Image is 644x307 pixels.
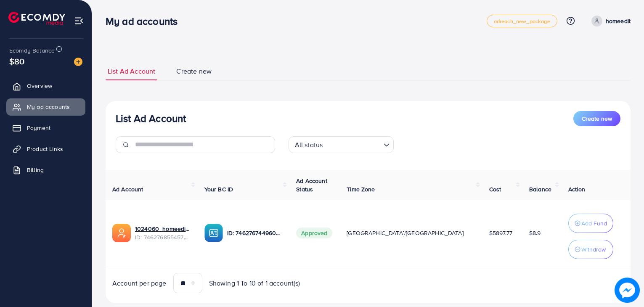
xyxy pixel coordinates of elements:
[296,228,332,238] span: Approved
[568,185,585,193] span: Action
[112,278,167,288] span: Account per page
[204,185,233,193] span: Your BC ID
[106,15,184,27] h3: My ad accounts
[581,218,607,228] p: Add Fund
[568,214,613,233] button: Add Fund
[204,224,223,242] img: ic-ba-acc.ded83a64.svg
[6,77,85,94] a: Overview
[135,233,191,241] span: ID: 7462768554572742672
[489,185,501,193] span: Cost
[347,229,464,237] span: [GEOGRAPHIC_DATA]/[GEOGRAPHIC_DATA]
[494,19,550,24] span: adreach_new_package
[135,225,191,233] a: 1024060_homeedit7_1737561213516
[489,229,512,237] span: $5897.77
[296,177,327,193] span: Ad Account Status
[582,114,612,123] span: Create new
[588,16,631,26] a: homeedit
[74,16,84,26] img: menu
[112,224,131,242] img: ic-ads-acc.e4c84228.svg
[529,185,551,193] span: Balance
[6,119,85,136] a: Payment
[227,228,283,238] p: ID: 7462767449604177937
[27,82,52,90] span: Overview
[615,278,640,303] img: image
[27,103,70,111] span: My ad accounts
[529,229,541,237] span: $8.9
[568,240,613,259] button: Withdraw
[116,112,186,124] h3: List Ad Account
[6,140,85,157] a: Product Links
[325,137,380,151] input: Search for option
[112,185,143,193] span: Ad Account
[6,161,85,178] a: Billing
[6,98,85,115] a: My ad accounts
[209,278,300,288] span: Showing 1 To 10 of 1 account(s)
[606,16,631,26] p: homeedit
[74,58,82,66] img: image
[9,55,24,67] span: $80
[289,136,394,153] div: Search for option
[347,185,375,193] span: Time Zone
[9,46,55,55] span: Ecomdy Balance
[27,124,50,132] span: Payment
[293,139,325,151] span: All status
[581,244,606,254] p: Withdraw
[27,145,63,153] span: Product Links
[27,166,44,174] span: Billing
[487,15,557,27] a: adreach_new_package
[8,12,65,25] img: logo
[135,225,191,242] div: <span class='underline'>1024060_homeedit7_1737561213516</span></br>7462768554572742672
[573,111,620,126] button: Create new
[108,66,155,76] span: List Ad Account
[176,66,212,76] span: Create new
